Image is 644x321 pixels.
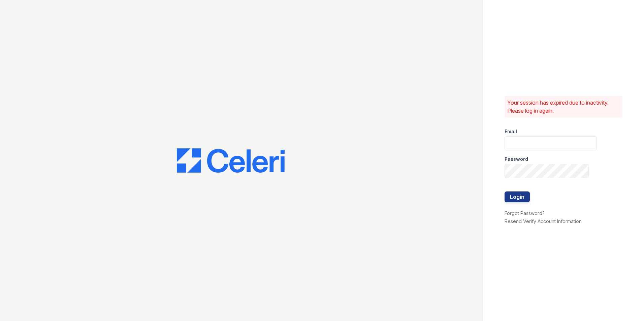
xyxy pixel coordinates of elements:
[507,99,620,115] p: Your session has expired due to inactivity. Please log in again.
[505,156,528,163] label: Password
[177,148,285,173] img: CE_Logo_Blue-a8612792a0a2168367f1c8372b55b34899dd931a85d93a1a3d3e32e68fde9ad4.png
[505,128,517,135] label: Email
[505,191,530,202] button: Login
[505,218,582,224] a: Resend Verify Account Information
[505,210,545,216] a: Forgot Password?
